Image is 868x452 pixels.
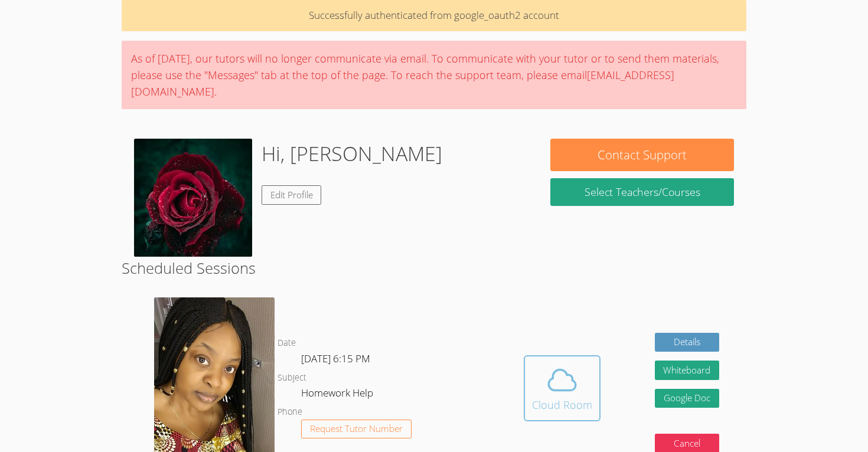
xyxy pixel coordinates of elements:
span: [DATE] 6:15 PM [301,352,370,365]
a: Google Doc [655,389,720,408]
a: Edit Profile [262,185,322,205]
dd: Homework Help [301,385,376,405]
button: Contact Support [550,139,733,171]
button: Cloud Room [524,355,601,421]
h2: Scheduled Sessions [122,257,746,279]
dt: Subject [278,371,306,385]
h1: Hi, [PERSON_NAME] [262,139,442,169]
div: Cloud Room [532,397,592,413]
div: As of [DATE], our tutors will no longer communicate via email. To communicate with your tutor or ... [122,41,746,109]
button: Request Tutor Number [301,420,412,439]
dt: Phone [278,405,302,420]
button: Whiteboard [655,361,720,380]
img: pexels-wyxina-tresse-311038210-18015845.jpg [134,139,252,257]
dt: Date [278,336,296,351]
span: Request Tutor Number [310,424,403,433]
a: Select Teachers/Courses [550,178,733,206]
a: Details [655,333,720,352]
